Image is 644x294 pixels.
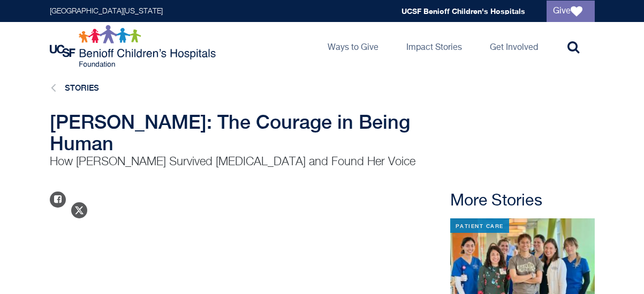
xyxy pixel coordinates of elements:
[401,6,525,16] a: UCSF Benioff Children's Hospitals
[547,1,595,22] a: Give
[481,22,547,70] a: Get Involved
[50,8,163,15] a: [GEOGRAPHIC_DATA][US_STATE]
[450,218,509,233] div: Patient Care
[50,25,218,68] img: Logo for UCSF Benioff Children's Hospitals Foundation
[50,111,410,155] span: [PERSON_NAME]: The Courage in Being Human
[319,22,387,70] a: Ways to Give
[450,192,595,211] h2: More Stories
[50,154,462,170] p: How [PERSON_NAME] Survived [MEDICAL_DATA] and Found Her Voice
[398,22,471,70] a: Impact Stories
[65,83,99,92] a: Stories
